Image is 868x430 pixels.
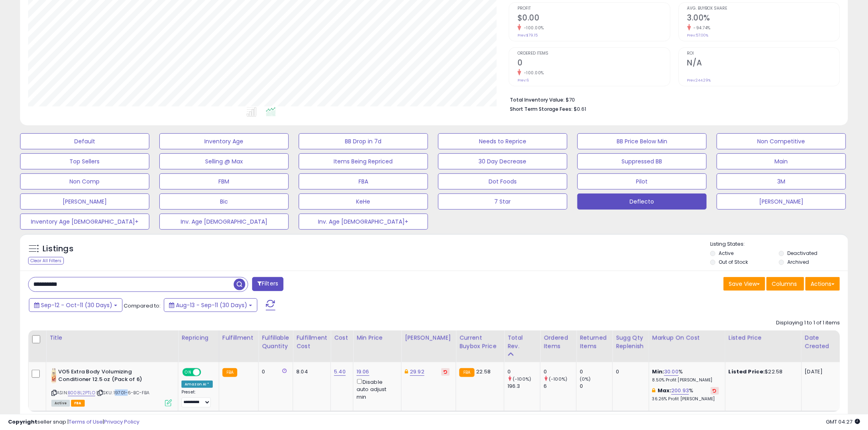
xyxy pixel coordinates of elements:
[717,173,846,190] button: 3M
[723,277,765,291] button: Save View
[513,376,531,382] small: (-100%)
[459,334,501,351] div: Current Buybox Price
[652,387,719,402] div: %
[687,78,711,83] small: Prev: 244.29%
[41,301,112,309] span: Sep-12 - Oct-11 (30 Days)
[717,153,846,169] button: Main
[299,133,428,149] button: BB Drop in 7d
[299,194,428,210] button: KeHe
[510,106,573,112] b: Short Term Storage Fees:
[222,368,237,377] small: FBA
[710,240,848,248] p: Listing States:
[510,94,834,104] li: $70
[69,418,103,426] a: Terms of Use
[521,25,544,31] small: -100.00%
[262,334,289,351] div: Fulfillable Quantity
[334,334,350,342] div: Cost
[20,133,149,149] button: Default
[691,25,711,31] small: -94.74%
[613,330,649,362] th: Please note that this number is a calculation based on your required days of coverage and your ve...
[96,389,150,396] span: | SKU: 19701-6-BC-FBA
[717,133,846,149] button: Non Competitive
[577,133,707,149] button: BB Price Below Min
[8,418,37,426] strong: Copyright
[438,153,567,169] button: 30 Day Decrease
[776,319,840,327] div: Displaying 1 to 1 of 1 items
[28,257,64,265] div: Clear All Filters
[20,194,149,210] button: [PERSON_NAME]
[299,153,428,169] button: Items Being Repriced
[71,400,85,407] span: FBA
[518,58,670,69] h2: 0
[805,334,840,351] div: Date Created
[788,259,809,265] label: Archived
[549,376,567,382] small: (-100%)
[159,153,289,169] button: Selling @ Max
[671,387,689,395] a: 200.93
[20,173,149,190] button: Non Comp
[159,173,289,190] button: FBM
[687,6,840,11] span: Avg. Buybox Share
[652,368,719,383] div: %
[438,173,567,190] button: Dot Foods
[357,368,369,376] a: 19.06
[20,153,149,169] button: Top Sellers
[652,377,719,383] p: 8.50% Profit [PERSON_NAME]
[766,277,804,291] button: Columns
[438,133,567,149] button: Needs to Reprice
[159,133,289,149] button: Inventory Age
[616,334,646,351] div: Sugg Qty Replenish
[262,368,287,375] div: 0
[788,250,818,257] label: Deactivated
[518,51,670,56] span: Ordered Items
[181,381,213,388] div: Amazon AI *
[43,243,73,255] h5: Listings
[580,383,612,390] div: 0
[574,105,586,113] span: $0.61
[652,334,722,342] div: Markup on Cost
[652,396,719,402] p: 36.26% Profit [PERSON_NAME]
[299,214,428,230] button: Inv. Age [DEMOGRAPHIC_DATA]+
[510,96,564,103] b: Total Inventory Value:
[176,301,247,309] span: Aug-13 - Sep-11 (30 Days)
[664,368,679,376] a: 30.00
[68,389,95,396] a: B008L2PTLO
[518,13,670,24] h2: $0.00
[577,194,707,210] button: Deflecto
[717,194,846,210] button: [PERSON_NAME]
[438,194,567,210] button: 7 Star
[518,6,670,11] span: Profit
[164,298,257,312] button: Aug-13 - Sep-11 (30 Days)
[719,259,748,265] label: Out of Stock
[518,78,529,83] small: Prev: 6
[687,13,840,24] h2: 3.00%
[405,334,452,342] div: [PERSON_NAME]
[580,368,612,375] div: 0
[652,368,664,375] b: Min:
[58,368,156,385] b: VO5 Extra Body Volumizing Conditioner 12.5 oz (Pack of 6)
[616,368,643,375] div: 0
[477,368,491,375] span: 22.58
[577,173,707,190] button: Pilot
[357,334,398,342] div: Min Price
[200,369,213,376] span: OFF
[507,334,537,351] div: Total Rev.
[181,389,213,408] div: Preset:
[772,280,797,288] span: Columns
[29,298,122,312] button: Sep-12 - Oct-11 (30 Days)
[518,33,538,38] small: Prev: $79.15
[687,58,840,69] h2: N/A
[459,368,474,377] small: FBA
[577,153,707,169] button: Suppressed BB
[544,334,573,351] div: Ordered Items
[159,194,289,210] button: Bic
[544,383,576,390] div: 6
[8,418,139,426] div: seller snap | |
[687,33,709,38] small: Prev: 57.00%
[507,383,540,390] div: 196.3
[507,368,540,375] div: 0
[20,214,149,230] button: Inventory Age [DEMOGRAPHIC_DATA]+
[334,368,346,376] a: 5.40
[544,368,576,375] div: 0
[729,334,798,342] div: Listed Price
